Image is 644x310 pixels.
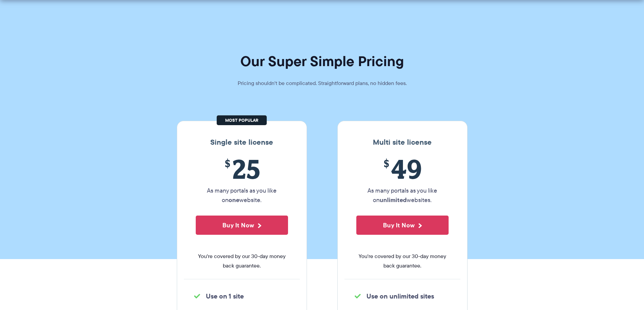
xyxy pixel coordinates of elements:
span: You're covered by our 30-day money back guarantee. [196,252,288,271]
h3: Single site license [184,138,300,147]
button: Buy It Now [356,216,449,235]
strong: one [229,195,239,204]
strong: Use on unlimited sites [366,291,434,301]
button: Buy It Now [196,216,288,235]
span: 49 [356,153,449,184]
span: You're covered by our 30-day money back guarantee. [356,252,449,271]
p: As many portals as you like on websites. [356,186,449,205]
span: 25 [196,153,288,184]
strong: Use on 1 site [206,291,244,301]
h3: Multi site license [344,138,460,147]
p: Pricing shouldn't be complicated. Straightforward plans, no hidden fees. [221,79,424,88]
strong: unlimited [380,195,407,204]
p: As many portals as you like on website. [196,186,288,205]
